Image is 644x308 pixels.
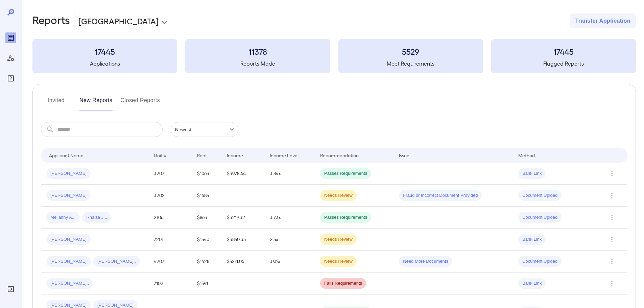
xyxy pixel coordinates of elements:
[32,60,177,68] h5: Applications
[82,214,111,221] span: Rhaiza J...
[148,251,191,273] td: 4207
[221,229,264,251] td: $3850.33
[171,122,238,137] div: Newest
[320,258,357,265] span: Needs Review
[5,73,16,84] div: FAQ
[221,207,264,229] td: $3219.32
[320,151,359,159] div: Recommendation
[221,251,264,273] td: $5211.06
[154,151,167,159] div: Unit #
[606,256,617,267] button: Row Actions
[491,60,636,68] h5: Flagged Reports
[518,192,562,199] span: Document Upload
[518,258,562,265] span: Document Upload
[270,151,299,159] div: Income Level
[518,214,562,221] span: Document Upload
[148,207,191,229] td: 2106
[227,151,243,159] div: Income
[46,192,91,199] span: [PERSON_NAME]
[192,229,221,251] td: $1540
[264,185,315,207] td: -
[5,284,16,294] div: Log Out
[399,258,452,265] span: Need More Documents
[338,60,483,68] h5: Meet Requirements
[264,273,315,294] td: -
[49,151,84,159] div: Applicant Name
[399,151,410,159] div: Issue
[320,192,357,199] span: Needs Review
[79,95,113,111] button: New Reports
[518,170,546,177] span: Bank Link
[148,185,191,207] td: 3202
[121,95,160,111] button: Closed Reports
[518,236,546,243] span: Bank Link
[192,251,221,273] td: $1428
[148,229,191,251] td: 7201
[606,190,617,201] button: Row Actions
[185,60,330,68] h5: Reports Made
[46,236,91,243] span: [PERSON_NAME]
[41,95,71,111] button: Invited
[320,214,371,221] span: Passes Requirements
[606,168,617,179] button: Row Actions
[192,185,221,207] td: $1485
[606,234,617,245] button: Row Actions
[264,207,315,229] td: 3.73x
[192,163,221,185] td: $1063
[46,258,91,265] span: [PERSON_NAME]
[32,46,177,57] h3: 17445
[32,14,70,28] h2: Reports
[491,46,636,57] h3: 17445
[5,53,16,64] div: Manage Users
[46,280,93,287] span: [PERSON_NAME]..
[221,163,264,185] td: $3978.44
[148,163,191,185] td: 3207
[338,46,483,57] h3: 5529
[46,214,79,221] span: Mellanny A...
[78,16,159,26] p: [GEOGRAPHIC_DATA]
[46,170,91,177] span: [PERSON_NAME]
[320,236,357,243] span: Needs Review
[148,273,191,294] td: 7102
[518,280,546,287] span: Bank Link
[5,32,16,43] div: Reports
[264,251,315,273] td: 3.93x
[606,212,617,223] button: Row Actions
[606,278,617,289] button: Row Actions
[320,170,371,177] span: Passes Requirements
[197,151,208,159] div: Rent
[320,280,366,287] span: Fails Requirements
[399,192,482,199] span: Fraud or Incorrect Document Provided
[192,273,221,294] td: $1591
[32,39,636,73] summary: 17445Applications11378Reports Made5529Meet Requirements17445Flagged Reports
[93,258,140,265] span: [PERSON_NAME]..
[185,46,330,57] h3: 11378
[264,163,315,185] td: 3.84x
[570,14,636,28] button: Transfer Application
[192,207,221,229] td: $863
[518,151,535,159] div: Method
[264,229,315,251] td: 2.5x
